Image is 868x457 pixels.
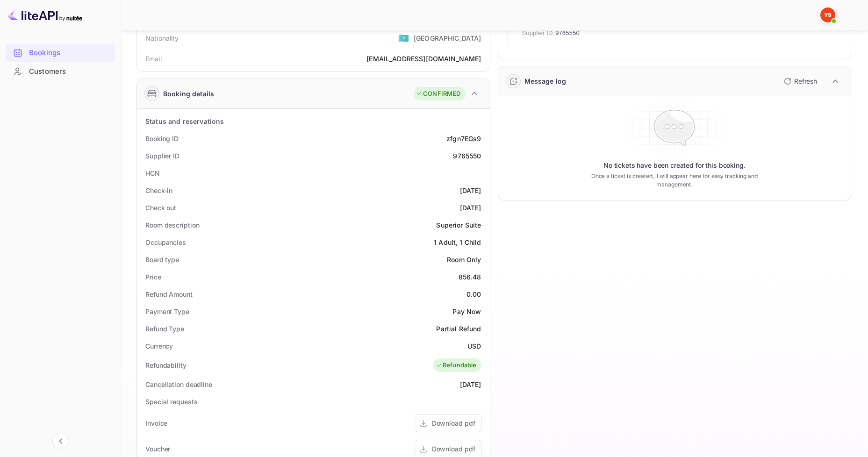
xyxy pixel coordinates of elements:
div: Invoice [145,418,167,428]
div: USD [467,341,481,351]
div: Customers [6,63,115,81]
div: Price [145,272,161,282]
div: Board type [145,255,179,264]
div: Refundability [145,360,187,370]
div: Special requests [145,397,197,407]
div: Message log [524,76,567,86]
div: 9765550 [453,151,481,161]
div: HCN [145,168,160,178]
div: Booking details [163,89,214,99]
div: 0.00 [466,289,481,299]
div: Refundable [436,361,477,370]
div: Payment Type [145,307,189,316]
div: 1 Adult, 1 Child [434,237,481,247]
div: Check out [145,203,176,213]
img: LiteAPI logo [7,7,82,22]
p: Once a ticket is created, it will appear here for easy tracking and management. [580,172,769,189]
button: Collapse navigation [52,433,69,450]
div: Check-in [145,186,172,195]
div: Nationality [145,33,179,43]
p: No tickets have been created for this booking. [603,161,746,170]
div: Booking ID [145,134,179,143]
span: United States [398,29,409,46]
div: Download pdf [432,418,475,428]
span: Supplier ID: [522,29,555,38]
div: [DATE] [460,186,481,195]
div: Refund Amount [145,289,193,299]
div: Room Only [447,255,481,264]
div: Bookings [6,44,115,62]
div: zfgn7EGs9 [446,134,481,143]
div: [DATE] [460,203,481,213]
a: Bookings [6,44,115,61]
div: [EMAIL_ADDRESS][DOMAIN_NAME] [366,54,481,64]
div: Occupancies [145,237,186,247]
div: Superior Suite [436,220,481,230]
div: Supplier ID [145,151,179,161]
div: [GEOGRAPHIC_DATA] [414,33,481,43]
div: CONFIRMED [416,89,460,99]
div: Customers [29,66,111,77]
div: [DATE] [460,379,481,389]
p: Refresh [794,76,817,86]
div: Pay Now [452,307,481,316]
span: 9765550 [555,29,580,38]
img: Yandex Support [820,7,835,22]
div: Room description [145,220,199,230]
div: Partial Refund [436,324,481,334]
div: Refund Type [145,324,184,334]
div: Cancellation deadline [145,379,212,389]
div: Email [145,54,162,64]
button: Refresh [778,74,821,89]
div: Download pdf [432,444,475,454]
div: Status and reservations [145,116,224,126]
div: 856.48 [459,272,481,282]
div: Currency [145,341,173,351]
a: Customers [6,63,115,80]
div: Voucher [145,444,170,454]
div: Bookings [29,48,111,58]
